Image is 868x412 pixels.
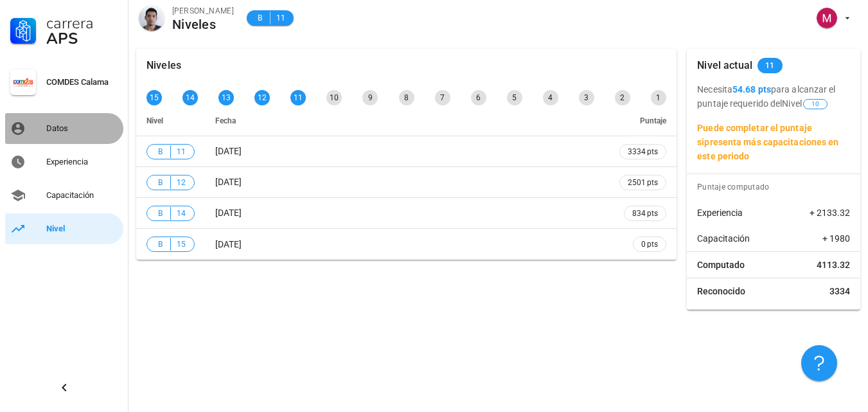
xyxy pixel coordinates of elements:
span: [DATE] [215,239,242,249]
div: 3 [579,90,594,105]
div: avatar [139,5,164,31]
span: 3334 pts [628,145,658,158]
div: avatar [817,8,837,28]
b: Puede completar el puntaje si presenta más capacitaciones en este periodo [697,123,838,161]
div: Puntaje computado [692,174,860,200]
div: 10 [326,90,342,105]
span: 10 [811,100,819,109]
a: Experiencia [5,147,123,177]
span: Capacitación [697,232,750,245]
div: Datos [46,123,118,134]
div: 4 [543,90,558,105]
div: 1 [651,90,666,105]
span: [DATE] [215,146,242,156]
div: APS [46,31,118,46]
a: Datos [5,113,123,144]
div: 5 [507,90,522,105]
span: Nivel [146,116,163,125]
div: 7 [435,90,450,105]
span: 14 [176,207,186,220]
div: COMDES Calama [46,77,118,87]
div: 8 [399,90,414,105]
span: B [155,176,165,189]
span: 11 [765,58,775,73]
div: 6 [471,90,486,105]
span: 15 [176,238,186,251]
div: [PERSON_NAME] [172,4,234,17]
span: Puntaje [640,116,666,125]
span: B [155,145,165,158]
a: Nivel [5,213,123,244]
span: B [155,207,165,220]
div: Nivel [46,224,118,234]
span: Reconocido [697,285,745,298]
div: 9 [362,90,378,105]
div: 11 [290,90,306,105]
span: 0 pts [641,238,658,251]
div: Capacitación [46,190,118,201]
div: 15 [146,90,162,105]
div: 2 [615,90,630,105]
span: B [155,238,165,251]
div: Niveles [146,49,181,82]
th: Puntaje [609,105,677,136]
span: B [254,12,265,24]
span: [DATE] [215,208,242,218]
span: Nivel [782,98,829,109]
a: Capacitación [5,180,123,211]
span: 11 [176,145,186,158]
span: + 2133.32 [810,206,850,219]
div: 13 [218,90,234,105]
span: 4113.32 [817,258,850,271]
div: 14 [182,90,198,105]
div: Niveles [172,17,234,31]
span: 3334 [829,285,850,298]
div: Carrera [46,15,118,31]
b: 54.68 pts [732,84,771,94]
div: Nivel actual [697,49,752,82]
span: 11 [276,12,286,24]
span: Fecha [215,116,236,125]
span: + 1980 [822,232,850,245]
p: Necesita para alcanzar el puntaje requerido del [697,82,850,111]
th: Fecha [205,105,609,136]
th: Nivel [136,105,205,136]
div: Experiencia [46,157,118,167]
span: 12 [176,176,186,189]
span: 834 pts [632,207,658,220]
span: 2501 pts [628,176,658,189]
span: Experiencia [697,206,743,219]
div: 12 [254,90,270,105]
span: Computado [697,258,745,271]
span: [DATE] [215,177,242,187]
